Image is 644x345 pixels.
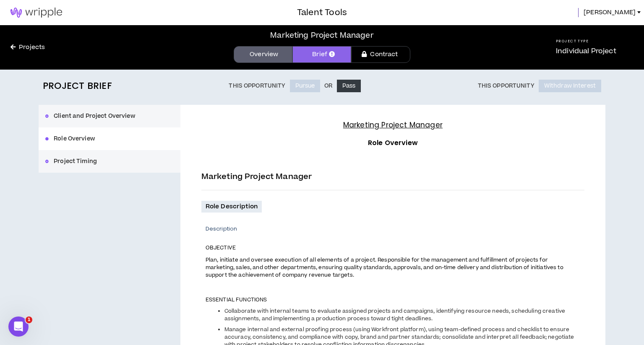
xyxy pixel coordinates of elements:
[39,150,180,173] button: Project Timing
[290,80,321,92] button: Pursue
[201,119,584,131] h4: Marketing Project Manager
[539,80,601,92] button: Withdraw Interest
[201,201,262,213] p: Role Description
[206,225,578,233] p: Description
[270,30,374,41] div: Marketing Project Manager
[584,8,636,17] span: [PERSON_NAME]
[297,6,347,19] h3: Talent Tools
[206,296,267,303] span: ESSENTIAL FUNCTIONS
[8,316,29,337] iframe: Intercom live chat
[224,307,565,322] span: Collaborate with internal teams to evaluate assigned projects and campaigns, identifying resource...
[478,83,534,89] p: This Opportunity
[206,256,563,279] span: Plan, initiate and oversee execution of all elements of a project. Responsible for the management...
[324,83,332,89] p: Or
[229,83,285,89] p: This Opportunity
[201,137,584,148] h3: Role Overview
[26,316,32,323] span: 1
[39,105,180,127] button: Client and Project Overview
[234,46,292,63] a: Overview
[201,171,584,183] p: Marketing Project Manager
[292,46,351,63] a: Brief
[556,46,616,56] p: Individual Project
[43,80,112,91] h2: Project Brief
[206,244,236,252] span: OBJECTIVE
[337,80,361,92] button: Pass
[556,39,616,44] h5: Project Type
[351,46,410,63] a: Contract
